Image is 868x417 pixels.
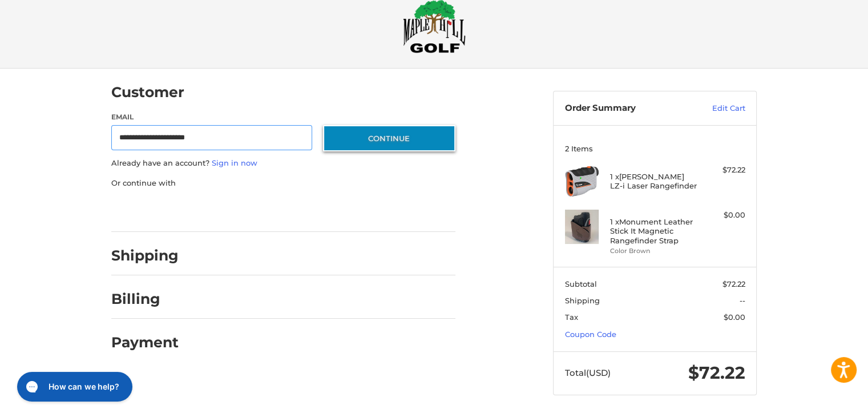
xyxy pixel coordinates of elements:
[111,83,184,101] h2: Customer
[565,144,745,153] h3: 2 Items
[565,296,600,305] span: Shipping
[724,312,745,322] span: $0.00
[700,210,745,221] div: $0.00
[111,334,179,351] h2: Payment
[688,103,745,114] a: Edit Cart
[111,112,312,122] label: Email
[565,330,616,339] a: Coupon Code
[108,200,193,220] iframe: PayPal-paypal
[323,125,455,151] button: Continue
[610,246,697,256] li: Color Brown
[565,312,578,322] span: Tax
[212,158,257,167] a: Sign in now
[565,279,597,288] span: Subtotal
[565,103,688,114] h3: Order Summary
[700,165,745,176] div: $72.22
[740,296,745,305] span: --
[610,217,697,245] h4: 1 x Monument Leather Stick It Magnetic Rangefinder Strap
[565,367,611,378] span: Total (USD)
[722,279,745,288] span: $72.22
[204,200,290,220] iframe: PayPal-paylater
[111,158,455,169] p: Already have an account?
[610,172,697,191] h4: 1 x [PERSON_NAME] LZ-i Laser Rangefinder
[688,362,745,383] span: $72.22
[11,368,135,406] iframe: Gorgias live chat messenger
[111,290,178,308] h2: Billing
[111,247,179,264] h2: Shipping
[301,200,387,220] iframe: PayPal-venmo
[111,178,455,189] p: Or continue with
